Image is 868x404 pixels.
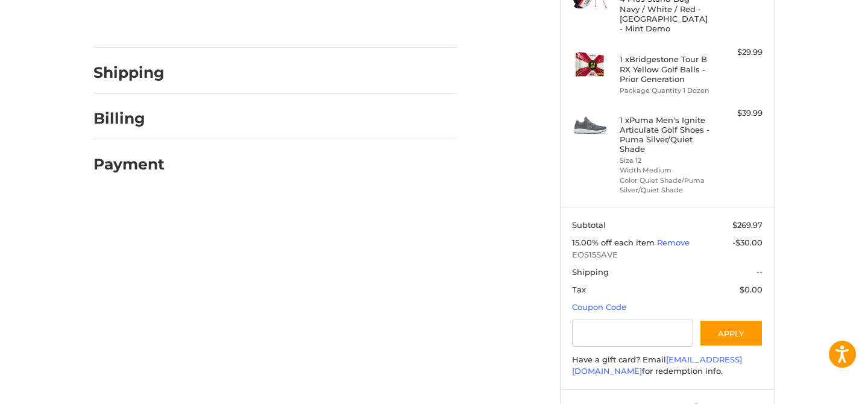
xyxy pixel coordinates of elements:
li: Width Medium [620,165,712,175]
h4: 1 x Bridgestone Tour B RX Yellow Golf Balls - Prior Generation [620,54,712,84]
iframe: PayPal-paypal [89,14,180,36]
h2: Payment [93,155,165,174]
iframe: PayPal-paylater [192,14,282,36]
div: $39.99 [715,107,763,119]
span: -$30.00 [732,238,763,247]
li: Size 12 [620,156,712,166]
div: $29.99 [715,46,763,58]
iframe: PayPal-venmo [294,14,384,36]
span: -- [756,267,763,277]
li: Color Quiet Shade/Puma Silver/Quiet Shade [620,175,712,195]
h2: Billing [93,109,164,128]
div: Have a gift card? Email for redemption info. [572,354,763,377]
button: Apply [699,320,763,347]
span: 15.00% off each item [572,238,657,247]
input: Gift Certificate or Coupon Code [572,320,693,347]
a: Coupon Code [572,302,626,312]
span: $269.97 [732,220,763,230]
span: Shipping [572,267,609,277]
a: Remove [657,238,690,247]
h4: 1 x Puma Men's Ignite Articulate Golf Shoes - Puma Silver/Quiet Shade [620,115,712,154]
span: EOS15SAVE [572,249,763,261]
span: Tax [572,285,586,294]
li: Package Quantity 1 Dozen [620,86,712,96]
h2: Shipping [93,63,165,82]
span: $0.00 [740,285,763,294]
span: Subtotal [572,220,606,230]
